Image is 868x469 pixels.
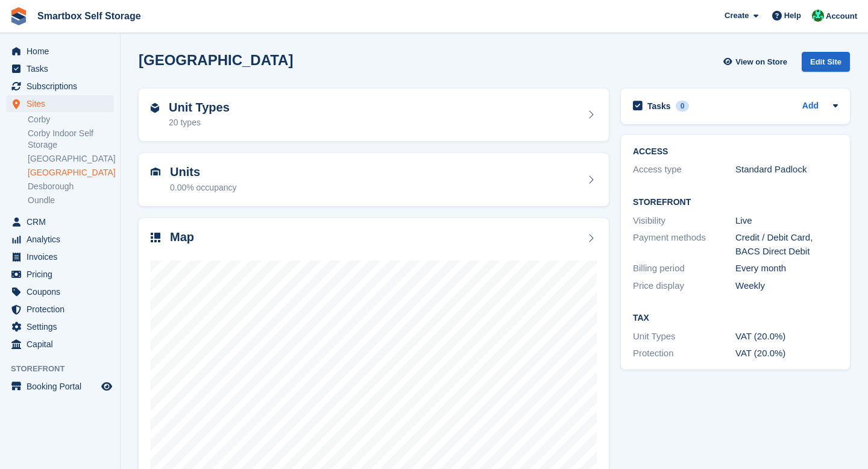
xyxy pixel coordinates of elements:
[27,95,99,112] span: Sites
[27,283,99,300] span: Coupons
[139,52,293,68] h2: [GEOGRAPHIC_DATA]
[6,283,114,300] a: menu
[725,10,749,22] span: Create
[169,101,230,115] h2: Unit Types
[27,266,99,283] span: Pricing
[6,95,114,112] a: menu
[633,198,838,207] h2: Storefront
[151,168,160,176] img: unit-icn-7be61d7bf1b0ce9d3e12c5938cc71ed9869f7b940bace4675aadf7bd6d80202e.svg
[735,163,838,177] div: Standard Padlock
[27,231,99,248] span: Analytics
[784,10,801,22] span: Help
[802,52,850,77] a: Edit Site
[633,330,735,344] div: Unit Types
[6,378,114,395] a: menu
[6,301,114,318] a: menu
[6,213,114,230] a: menu
[170,230,194,244] h2: Map
[6,266,114,283] a: menu
[633,347,735,360] div: Protection
[6,231,114,248] a: menu
[633,147,838,157] h2: ACCESS
[28,153,114,165] a: [GEOGRAPHIC_DATA]
[27,248,99,265] span: Invoices
[170,181,237,194] div: 0.00% occupancy
[633,214,735,228] div: Visibility
[28,181,114,192] a: Desborough
[27,301,99,318] span: Protection
[802,99,819,113] a: Add
[802,52,850,72] div: Edit Site
[27,43,99,60] span: Home
[27,318,99,335] span: Settings
[28,128,114,151] a: Corby Indoor Self Storage
[6,248,114,265] a: menu
[169,116,230,129] div: 20 types
[647,101,671,112] h2: Tasks
[6,60,114,77] a: menu
[735,56,787,68] span: View on Store
[735,330,838,344] div: VAT (20.0%)
[27,213,99,230] span: CRM
[722,52,792,72] a: View on Store
[99,379,114,394] a: Preview store
[170,165,237,179] h2: Units
[633,313,838,323] h2: Tax
[27,336,99,353] span: Capital
[28,167,114,178] a: [GEOGRAPHIC_DATA]
[27,378,99,395] span: Booking Portal
[139,89,609,142] a: Unit Types 20 types
[151,233,160,242] img: map-icn-33ee37083ee616e46c38cad1a60f524a97daa1e2b2c8c0bc3eb3415660979fc1.svg
[735,231,838,258] div: Credit / Debit Card, BACS Direct Debit
[10,7,28,25] img: stora-icon-8386f47178a22dfd0bd8f6a31ec36ba5ce8667c1dd55bd0f319d3a0aa187defe.svg
[27,60,99,77] span: Tasks
[139,153,609,206] a: Units 0.00% occupancy
[6,336,114,353] a: menu
[27,78,99,95] span: Subscriptions
[11,363,120,375] span: Storefront
[6,43,114,60] a: menu
[633,163,735,177] div: Access type
[735,214,838,228] div: Live
[633,279,735,293] div: Price display
[28,114,114,125] a: Corby
[735,262,838,275] div: Every month
[28,195,114,206] a: Oundle
[735,279,838,293] div: Weekly
[812,10,824,22] img: Elinor Shepherd
[33,6,146,26] a: Smartbox Self Storage
[826,10,857,22] span: Account
[633,262,735,275] div: Billing period
[676,101,690,112] div: 0
[6,78,114,95] a: menu
[6,318,114,335] a: menu
[151,103,159,113] img: unit-type-icn-2b2737a686de81e16bb02015468b77c625bbabd49415b5ef34ead5e3b44a266d.svg
[735,347,838,360] div: VAT (20.0%)
[633,231,735,258] div: Payment methods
